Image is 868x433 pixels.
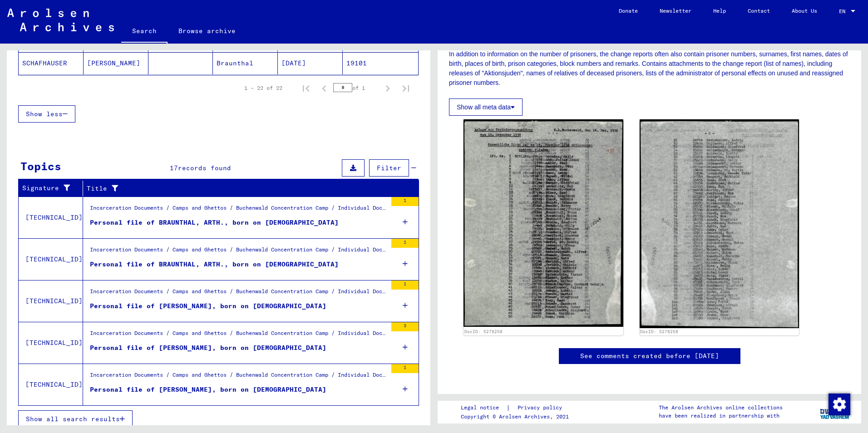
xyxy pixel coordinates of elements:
[90,260,339,269] div: Personal file of BRAUNTHAL, ARTH., born on [DEMOGRAPHIC_DATA]
[26,110,63,118] span: Show less
[818,400,852,423] img: yv_logo.png
[178,164,231,172] span: records found
[90,204,387,216] div: Incarceration Documents / Camps and Ghettos / Buchenwald Concentration Camp / Individual Document...
[391,280,419,290] div: 1
[90,246,387,258] div: Incarceration Documents / Camps and Ghettos / Buchenwald Concentration Camp / Individual Document...
[391,239,419,248] div: 1
[18,105,75,123] button: Show less
[90,301,326,311] div: Personal file of [PERSON_NAME], born on [DEMOGRAPHIC_DATA]
[391,322,419,331] div: 3
[839,8,849,15] span: EN
[168,20,247,42] a: Browse archive
[461,413,573,421] p: Copyright © Arolsen Archives, 2021
[213,52,278,74] mat-cell: Braunthal
[391,197,419,206] div: 1
[297,79,315,97] button: First page
[87,181,410,196] div: Title
[90,329,387,342] div: Incarceration Documents / Camps and Ghettos / Buchenwald Concentration Camp / Individual Document...
[19,238,83,280] td: [TECHNICAL_ID]
[90,287,387,300] div: Incarceration Documents / Camps and Ghettos / Buchenwald Concentration Camp / Individual Document...
[87,184,401,193] div: Title
[391,364,419,373] div: 1
[90,385,326,394] div: Personal file of [PERSON_NAME], born on [DEMOGRAPHIC_DATA]
[510,403,573,413] a: Privacy policy
[7,9,114,31] img: Arolsen_neg.svg
[464,329,503,334] a: DocID: 5278258
[333,84,379,92] div: of 1
[369,159,409,177] button: Filter
[315,79,333,97] button: Previous page
[659,403,783,412] p: The Arolsen Archives online collections
[461,403,573,413] div: |
[464,119,623,326] img: 001.jpg
[379,79,397,97] button: Next page
[461,403,506,413] a: Legal notice
[449,98,523,116] button: Show all meta data
[829,394,850,415] img: Change consent
[18,410,133,428] button: Show all search results
[659,412,783,420] p: have been realized in partnership with
[19,280,83,322] td: [TECHNICAL_ID]
[640,119,799,328] img: 002.jpg
[640,329,678,334] a: DocID: 5278258
[26,415,120,423] span: Show all search results
[397,79,415,97] button: Last page
[19,52,84,74] mat-cell: SCHAFHAUSER
[170,164,178,172] span: 17
[449,49,850,88] p: In addition to information on the number of prisoners, the change reports often also contain pris...
[19,322,83,364] td: [TECHNICAL_ID]
[90,218,339,227] div: Personal file of BRAUNTHAL, ARTH., born on [DEMOGRAPHIC_DATA]
[377,164,401,172] span: Filter
[90,343,326,353] div: Personal file of [PERSON_NAME], born on [DEMOGRAPHIC_DATA]
[121,20,168,44] a: Search
[20,158,61,174] div: Topics
[22,183,76,193] div: Signature
[19,197,83,238] td: [TECHNICAL_ID]
[244,84,282,92] div: 1 – 22 of 22
[580,351,719,361] a: See comments created before [DATE]
[343,52,418,74] mat-cell: 19101
[84,52,148,74] mat-cell: [PERSON_NAME]
[278,52,343,74] mat-cell: [DATE]
[90,371,387,384] div: Incarceration Documents / Camps and Ghettos / Buchenwald Concentration Camp / Individual Document...
[19,364,83,405] td: [TECHNICAL_ID]
[22,181,85,196] div: Signature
